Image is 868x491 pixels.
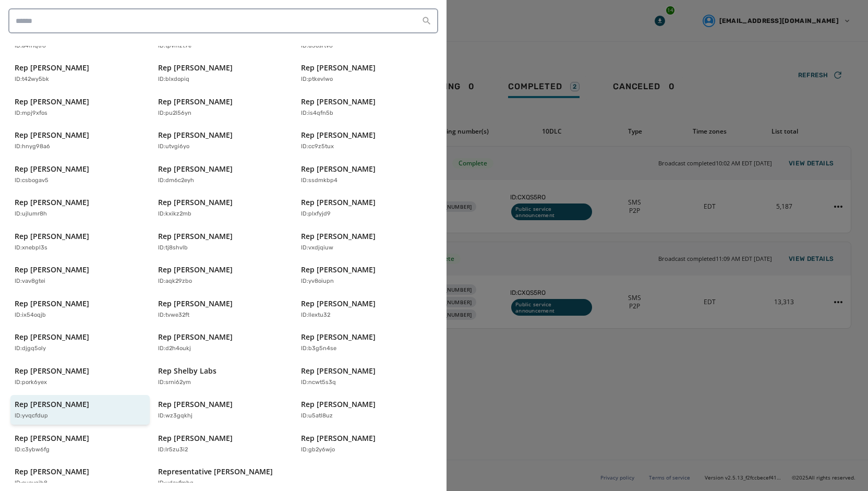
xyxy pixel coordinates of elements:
[158,109,191,118] p: ID: pu2l56yn
[15,332,89,342] p: Rep [PERSON_NAME]
[15,42,46,51] p: ID: a4fhqtr6
[15,446,50,454] p: ID: c3ybw6fg
[15,399,89,410] p: Rep [PERSON_NAME]
[301,164,376,174] p: Rep [PERSON_NAME]
[158,42,191,51] p: ID: tpvmzt9e
[15,378,47,387] p: ID: pork6yex
[15,479,47,488] p: ID: cuavgib8
[15,298,89,309] p: Rep [PERSON_NAME]
[10,429,150,459] button: Rep [PERSON_NAME]ID:c3ybw6fg
[15,311,46,320] p: ID: ix54oqjb
[297,92,436,122] button: Rep [PERSON_NAME]ID:is4qfn5b
[15,75,49,84] p: ID: t42wy5bk
[301,344,336,353] p: ID: b3g5n4se
[158,231,233,242] p: Rep [PERSON_NAME]
[301,332,376,342] p: Rep [PERSON_NAME]
[158,210,191,219] p: ID: kxikz2mb
[15,366,89,376] p: Rep [PERSON_NAME]
[158,197,233,208] p: Rep [PERSON_NAME]
[301,311,330,320] p: ID: llextu32
[297,227,436,257] button: Rep [PERSON_NAME]ID:vxdjqiuw
[301,366,376,376] p: Rep [PERSON_NAME]
[154,227,293,257] button: Rep [PERSON_NAME]ID:tj8shvlb
[154,429,293,459] button: Rep [PERSON_NAME]ID:lr5zu3i2
[15,210,47,219] p: ID: ujlumr8h
[10,193,150,223] button: Rep [PERSON_NAME]ID:ujlumr8h
[158,412,192,421] p: ID: wz3gqkhj
[301,231,376,242] p: Rep [PERSON_NAME]
[297,260,436,290] button: Rep [PERSON_NAME]ID:yv8oiupn
[301,378,336,387] p: ID: ncwt5s3q
[301,42,333,51] p: ID: u5osrtv6
[15,109,47,118] p: ID: mpj9xfos
[158,164,233,174] p: Rep [PERSON_NAME]
[158,399,233,410] p: Rep [PERSON_NAME]
[15,130,89,140] p: Rep [PERSON_NAME]
[10,126,150,155] button: Rep [PERSON_NAME]ID:hnyg98a6
[15,265,89,275] p: Rep [PERSON_NAME]
[158,63,233,73] p: Rep [PERSON_NAME]
[158,75,189,84] p: ID: blxdopiq
[158,479,194,488] p: ID: udaxfmhg
[297,362,436,391] button: Rep [PERSON_NAME]ID:ncwt5s3q
[154,126,293,155] button: Rep [PERSON_NAME]ID:utvgi6yo
[301,277,334,286] p: ID: yv8oiupn
[158,366,216,376] p: Rep Shelby Labs
[10,58,150,88] button: Rep [PERSON_NAME]ID:t42wy5bk
[10,160,150,189] button: Rep [PERSON_NAME]ID:csbogav5
[301,446,335,454] p: ID: gb2y6wjo
[10,260,150,290] button: Rep [PERSON_NAME]ID:vav8gtei
[301,298,376,309] p: Rep [PERSON_NAME]
[10,294,150,324] button: Rep [PERSON_NAME]ID:ix54oqjb
[15,277,45,286] p: ID: vav8gtei
[301,210,331,219] p: ID: plxfyjd9
[158,446,188,454] p: ID: lr5zu3i2
[301,244,333,253] p: ID: vxdjqiuw
[10,227,150,257] button: Rep [PERSON_NAME]ID:xnebpl3s
[301,130,376,140] p: Rep [PERSON_NAME]
[10,328,150,357] button: Rep [PERSON_NAME]ID:djgq5oly
[154,260,293,290] button: Rep [PERSON_NAME]ID:aqk29zbo
[158,298,233,309] p: Rep [PERSON_NAME]
[15,63,89,73] p: Rep [PERSON_NAME]
[154,193,293,223] button: Rep [PERSON_NAME]ID:kxikz2mb
[301,63,376,73] p: Rep [PERSON_NAME]
[15,412,48,421] p: ID: yvqcfdup
[158,277,192,286] p: ID: aqk29zbo
[301,433,376,444] p: Rep [PERSON_NAME]
[301,412,333,421] p: ID: u5atl8uz
[297,160,436,189] button: Rep [PERSON_NAME]ID:ssdmkbp4
[158,433,233,444] p: Rep [PERSON_NAME]
[154,395,293,425] button: Rep [PERSON_NAME]ID:wz3gqkhj
[158,142,189,151] p: ID: utvgi6yo
[154,362,293,391] button: Rep Shelby LabsID:srni62ym
[158,130,233,140] p: Rep [PERSON_NAME]
[10,395,150,425] button: Rep [PERSON_NAME]ID:yvqcfdup
[297,429,436,459] button: Rep [PERSON_NAME]ID:gb2y6wjo
[154,328,293,357] button: Rep [PERSON_NAME]ID:d2h4oukj
[301,97,376,107] p: Rep [PERSON_NAME]
[15,466,89,477] p: Rep [PERSON_NAME]
[15,164,89,174] p: Rep [PERSON_NAME]
[158,97,233,107] p: Rep [PERSON_NAME]
[297,58,436,88] button: Rep [PERSON_NAME]ID:ptkevlwo
[15,197,89,208] p: Rep [PERSON_NAME]
[15,433,89,444] p: Rep [PERSON_NAME]
[297,395,436,425] button: Rep [PERSON_NAME]ID:u5atl8uz
[301,399,376,410] p: Rep [PERSON_NAME]
[297,193,436,223] button: Rep [PERSON_NAME]ID:plxfyjd9
[301,109,333,118] p: ID: is4qfn5b
[15,344,46,353] p: ID: djgq5oly
[301,75,333,84] p: ID: ptkevlwo
[154,294,293,324] button: Rep [PERSON_NAME]ID:tvwe32ft
[154,58,293,88] button: Rep [PERSON_NAME]ID:blxdopiq
[297,126,436,155] button: Rep [PERSON_NAME]ID:cc9z5tux
[15,244,47,253] p: ID: xnebpl3s
[10,92,150,122] button: Rep [PERSON_NAME]ID:mpj9xfos
[158,344,191,353] p: ID: d2h4oukj
[154,92,293,122] button: Rep [PERSON_NAME]ID:pu2l56yn
[301,197,376,208] p: Rep [PERSON_NAME]
[15,231,89,242] p: Rep [PERSON_NAME]
[158,378,191,387] p: ID: srni62ym
[301,265,376,275] p: Rep [PERSON_NAME]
